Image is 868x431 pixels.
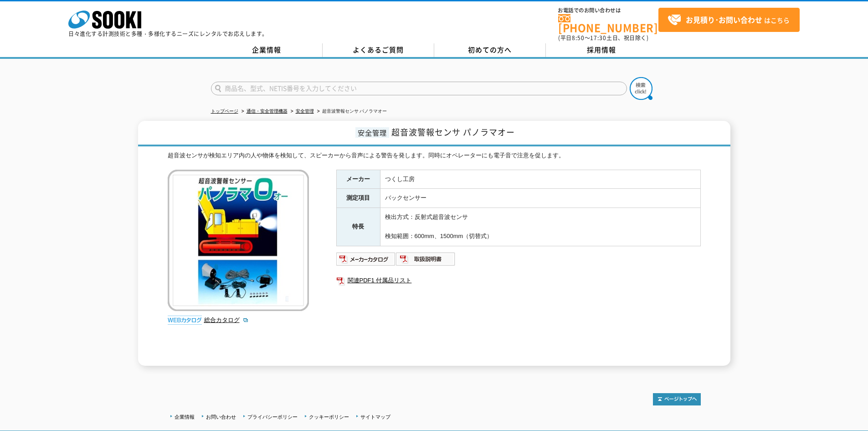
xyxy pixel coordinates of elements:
img: 超音波警報センサ パノラマオー [168,170,309,311]
td: つくし工房 [380,170,700,189]
span: 超音波警報センサ パノラマオー [391,126,515,138]
p: 日々進化する計測技術と多種・多様化するニーズにレンタルでお応えします。 [68,31,268,36]
td: バックセンサー [380,189,700,208]
span: 17:30 [590,34,606,42]
a: 取扱説明書 [396,258,456,265]
img: トップページへ [653,393,701,405]
img: メーカーカタログ [336,252,396,266]
img: btn_search.png [630,77,652,100]
span: 安全管理 [355,127,389,138]
input: 商品名、型式、NETIS番号を入力してください [211,82,627,95]
a: 企業情報 [211,43,323,57]
a: お見積り･お問い合わせはこちら [658,8,800,32]
span: はこちら [668,13,790,27]
img: webカタログ [168,316,202,325]
a: 関連PDF1 付属品リスト [336,275,701,286]
div: 超音波センサが検知エリア内の人や物体を検知して、スピーカーから音声による警告を発します。同時にオペレーターにも電子音で注意を促します。 [168,151,701,161]
a: 総合カタログ [204,317,249,323]
span: 8:50 [572,34,585,42]
img: 取扱説明書 [396,252,456,266]
strong: お見積り･お問い合わせ [686,14,762,25]
th: 特長 [336,208,380,246]
a: サイトマップ [360,414,390,420]
a: お問い合わせ [206,414,236,420]
a: メーカーカタログ [336,258,396,265]
span: (平日 ～ 土日、祝日除く) [558,34,648,42]
a: よくあるご質問 [323,43,434,57]
a: プライバシーポリシー [247,414,298,420]
li: 超音波警報センサ パノラマオー [315,107,387,116]
a: クッキーポリシー [309,414,349,420]
th: メーカー [336,170,380,189]
span: 初めての方へ [468,45,512,55]
span: お電話でのお問い合わせは [558,8,658,13]
a: 初めての方へ [434,43,546,57]
a: トップページ [211,109,238,114]
a: [PHONE_NUMBER] [558,14,658,33]
td: 検出方式：反射式超音波センサ 検知範囲：600mm、1500mm（切替式） [380,208,700,246]
a: 通信・安全管理機器 [247,109,288,114]
th: 測定項目 [336,189,380,208]
a: 採用情報 [546,43,657,57]
a: 企業情報 [175,414,195,420]
a: 安全管理 [296,109,314,114]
